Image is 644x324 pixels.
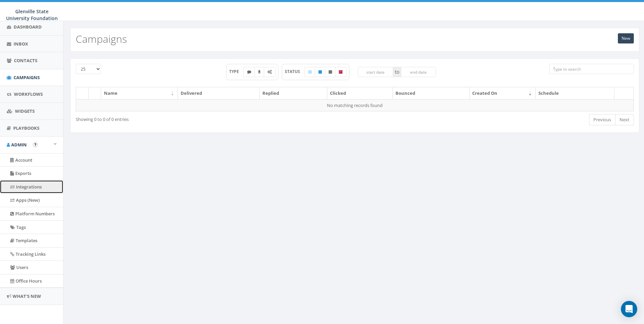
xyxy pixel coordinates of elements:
[6,8,58,21] span: Glenville State University Foundation
[76,33,127,44] h2: Campaigns
[325,67,336,77] label: Unpublished
[229,69,244,74] span: TYPE
[178,87,260,99] th: Delivered
[318,70,322,74] i: Published
[101,87,178,99] th: Name: activate to sort column ascending
[254,67,264,77] label: Ringless Voice Mail
[33,142,38,147] button: Open In-App Guide
[14,91,43,97] span: Workflows
[14,24,42,30] span: Dashboard
[260,87,327,99] th: Replied
[14,41,28,47] span: Inbox
[264,67,276,77] label: Automated Message
[329,70,332,74] i: Unpublished
[13,125,39,131] span: Playbooks
[470,87,536,99] th: Created On: activate to sort column ascending
[315,67,326,77] label: Published
[247,70,251,74] i: Text SMS
[618,33,634,43] a: New
[393,67,401,77] span: to
[285,69,305,74] span: STATUS
[358,67,393,77] input: start date
[536,87,614,99] th: Schedule
[76,113,302,123] div: Showing 0 to 0 of 0 entries
[401,67,436,77] input: end date
[14,57,37,64] span: Contacts
[305,67,315,77] label: Draft
[615,114,634,125] a: Next
[13,293,41,299] span: What's New
[258,70,261,74] i: Ringless Voice Mail
[335,67,347,77] label: Archived
[308,70,312,74] i: Draft
[11,142,27,148] span: Admin
[268,70,272,74] i: Automated Message
[621,301,637,317] div: Open Intercom Messenger
[243,67,255,77] label: Text SMS
[589,114,615,125] a: Previous
[327,87,393,99] th: Clicked
[549,64,634,74] input: Type to search
[15,108,35,114] span: Widgets
[14,74,40,80] span: Campaigns
[76,99,634,111] td: No matching records found
[393,87,470,99] th: Bounced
